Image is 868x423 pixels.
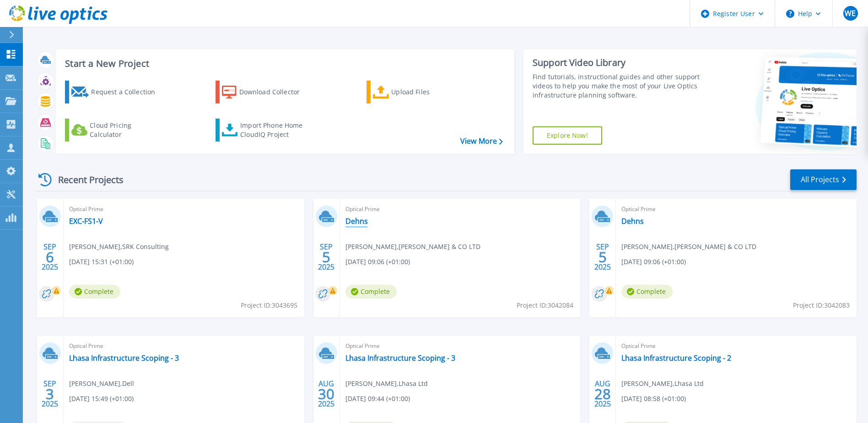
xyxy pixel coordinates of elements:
[621,204,851,214] span: Optical Prime
[69,394,134,404] span: [DATE] 15:49 (+01:00)
[517,300,573,310] span: Project ID: 3042084
[621,379,704,389] span: [PERSON_NAME] , Lhasa Ltd
[69,217,103,226] a: EXC-FS1-V
[69,341,299,351] span: Optical Prime
[46,390,54,398] span: 3
[345,285,397,298] span: Complete
[345,242,480,252] span: [PERSON_NAME] , [PERSON_NAME] & CO LTD
[69,285,120,298] span: Complete
[621,217,644,226] a: Dehns
[790,169,857,190] a: All Projects
[460,137,503,146] a: View More
[621,353,731,363] a: Lhasa Infrastructure Scoping - 2
[318,390,334,398] span: 30
[345,353,455,363] a: Lhasa Infrastructure Scoping - 3
[41,240,59,274] div: SEP 2025
[391,83,464,101] div: Upload Files
[69,204,299,214] span: Optical Prime
[35,168,136,191] div: Recent Projects
[69,379,134,389] span: [PERSON_NAME] , Dell
[345,394,410,404] span: [DATE] 09:44 (+01:00)
[240,121,312,139] div: Import Phone Home CloudIQ Project
[216,81,318,103] a: Download Collector
[533,126,602,145] a: Explore Now!
[845,10,856,17] span: WE
[345,379,428,389] span: [PERSON_NAME] , Lhasa Ltd
[69,353,179,363] a: Lhasa Infrastructure Scoping - 3
[65,81,167,103] a: Request a Collection
[345,217,368,226] a: Dehns
[594,240,611,274] div: SEP 2025
[793,300,850,310] span: Project ID: 3042083
[367,81,469,103] a: Upload Files
[345,257,410,267] span: [DATE] 09:06 (+01:00)
[318,240,335,274] div: SEP 2025
[533,57,702,69] div: Support Video Library
[621,341,851,351] span: Optical Prime
[621,285,673,298] span: Complete
[345,204,575,214] span: Optical Prime
[41,377,59,411] div: SEP 2025
[46,253,54,261] span: 6
[594,377,611,411] div: AUG 2025
[621,257,686,267] span: [DATE] 09:06 (+01:00)
[621,394,686,404] span: [DATE] 08:58 (+01:00)
[598,253,607,261] span: 5
[239,83,313,101] div: Download Collector
[90,121,163,139] div: Cloud Pricing Calculator
[65,119,167,141] a: Cloud Pricing Calculator
[345,341,575,351] span: Optical Prime
[65,59,502,69] h3: Start a New Project
[621,242,756,252] span: [PERSON_NAME] , [PERSON_NAME] & CO LTD
[241,300,297,310] span: Project ID: 3043695
[322,253,330,261] span: 5
[69,257,134,267] span: [DATE] 15:31 (+01:00)
[594,390,611,398] span: 28
[533,72,702,100] div: Find tutorials, instructional guides and other support videos to help you make the most of your L...
[318,377,335,411] div: AUG 2025
[69,242,169,252] span: [PERSON_NAME] , SRK Consulting
[91,83,164,101] div: Request a Collection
